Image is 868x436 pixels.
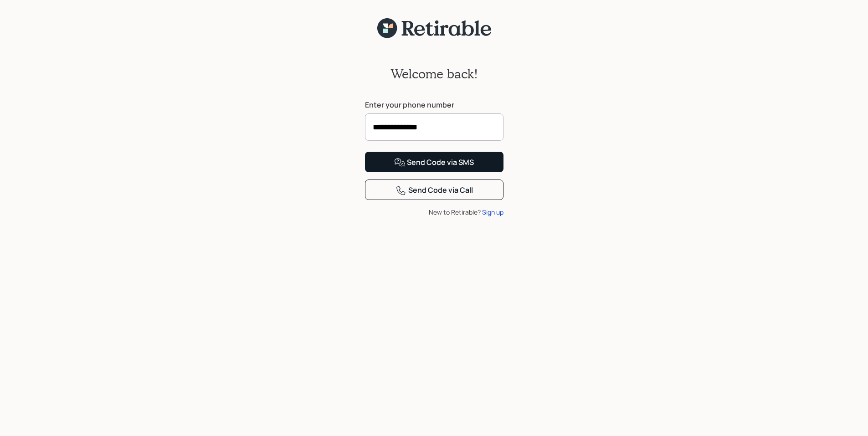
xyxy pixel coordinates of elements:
button: Send Code via SMS [365,152,503,172]
div: Send Code via SMS [394,157,474,168]
label: Enter your phone number [365,100,503,110]
div: Sign up [482,207,503,217]
h2: Welcome back! [390,66,478,82]
div: Send Code via Call [395,185,473,196]
div: New to Retirable? [365,207,503,217]
button: Send Code via Call [365,180,503,200]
